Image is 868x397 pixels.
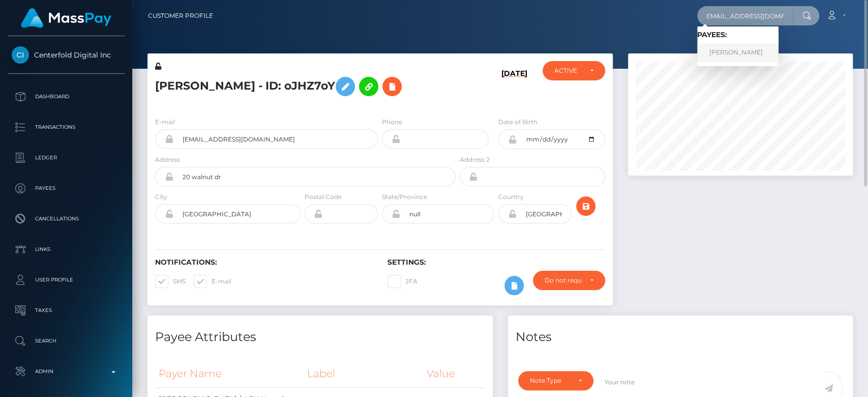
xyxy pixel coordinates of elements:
p: Cancellations [12,211,121,226]
label: Postal Code [305,192,342,202]
h6: [DATE] [501,69,527,105]
a: [PERSON_NAME] [697,43,779,62]
label: State/Province [382,192,427,202]
p: Links [12,242,121,257]
th: Label [304,360,423,388]
label: Date of Birth [498,118,537,127]
a: Customer Profile [148,5,213,26]
h4: Notes [516,328,846,346]
label: 2FA [387,275,417,288]
h4: Payee Attributes [155,328,485,346]
p: Admin [12,364,121,379]
img: MassPay Logo [21,8,111,28]
a: Taxes [8,298,125,323]
a: Dashboard [8,84,125,109]
label: E-mail [155,118,175,127]
p: Transactions [12,120,121,135]
div: ACTIVE [554,67,581,75]
th: Payer Name [155,360,304,388]
a: Cancellations [8,206,125,232]
a: Links [8,237,125,262]
div: Do not require [545,276,581,285]
span: Centerfold Digital Inc [8,50,125,60]
th: Value [423,360,485,388]
label: Country [498,192,524,202]
p: User Profile [12,272,121,288]
h6: Notifications: [155,258,372,267]
a: Search [8,328,125,354]
p: Search [12,333,121,349]
h6: Settings: [387,258,605,267]
p: Dashboard [12,89,121,104]
label: City [155,192,167,202]
button: Do not require [533,271,605,290]
label: SMS [155,275,186,288]
button: Note Type [518,371,593,390]
input: Search... [697,6,793,25]
h6: Payees: [697,31,779,39]
p: Payees [12,181,121,196]
a: User Profile [8,267,125,293]
button: ACTIVE [543,61,605,80]
a: Transactions [8,115,125,140]
label: Phone [382,118,402,127]
a: Ledger [8,145,125,171]
label: Address [155,155,180,164]
div: Note Type [530,377,570,385]
p: Ledger [12,150,121,165]
p: Taxes [12,303,121,318]
a: Admin [8,359,125,384]
a: Payees [8,176,125,201]
img: Centerfold Digital Inc [12,46,29,64]
h5: [PERSON_NAME] - ID: oJHZ7oY [155,72,450,101]
label: Address 2 [460,155,490,164]
label: E-mail [194,275,231,288]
